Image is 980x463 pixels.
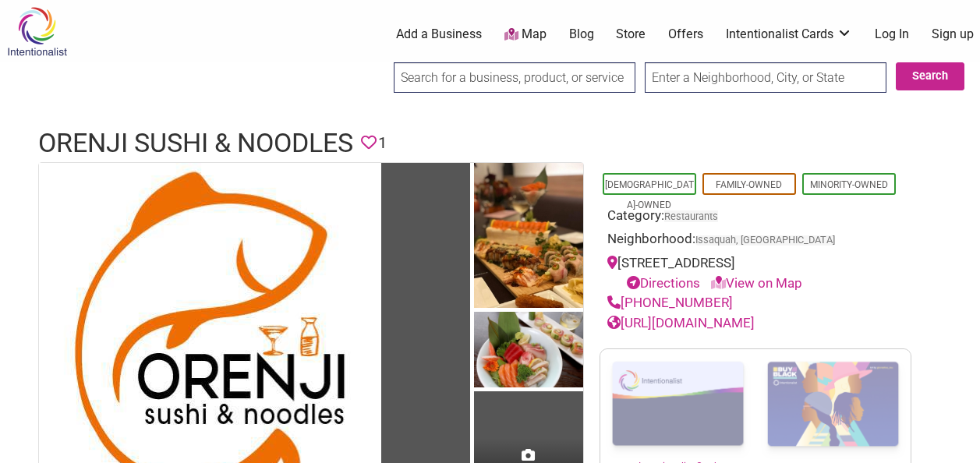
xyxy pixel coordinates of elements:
[569,26,594,43] a: Blog
[716,179,782,190] a: Family-Owned
[810,179,888,190] a: Minority-Owned
[755,349,911,460] img: Buy Black Card
[875,26,909,43] a: Log In
[607,229,904,253] div: Neighborhood:
[695,235,835,246] span: Issaquah, [GEOGRAPHIC_DATA]
[504,26,547,44] a: Map
[645,62,886,93] input: Enter a Neighborhood, City, or State
[616,26,646,43] a: Store
[378,131,387,155] span: 1
[394,62,635,93] input: Search for a business, product, or service
[932,26,974,43] a: Sign up
[607,206,904,230] div: Category:
[726,26,852,43] a: Intentionalist Cards
[711,275,802,291] a: View on Map
[668,26,703,43] a: Offers
[605,179,694,210] a: [DEMOGRAPHIC_DATA]-Owned
[607,315,755,330] a: [URL][DOMAIN_NAME]
[896,62,964,90] button: Search
[627,275,700,291] a: Directions
[607,253,904,293] div: [STREET_ADDRESS]
[396,26,482,43] a: Add a Business
[38,125,353,162] h1: Orenji Sushi & Noodles
[607,295,733,310] a: [PHONE_NUMBER]
[600,349,755,459] img: Intentionalist Card
[664,210,718,222] a: Restaurants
